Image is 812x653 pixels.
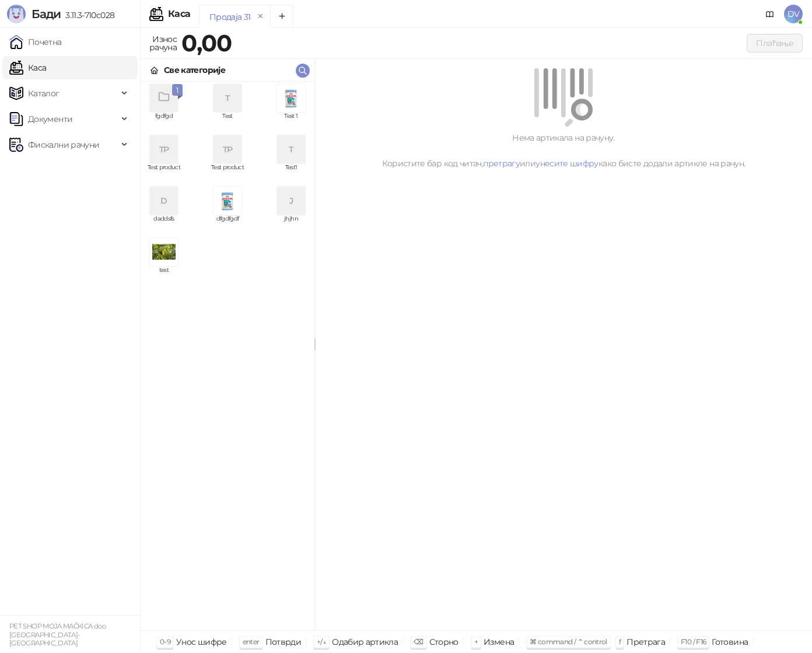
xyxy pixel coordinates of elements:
div: T [213,84,242,112]
div: Измена [484,634,514,649]
span: Бади [32,7,61,21]
span: test [145,267,183,285]
strong: 0,00 [181,29,232,57]
span: Фискални рачуни [28,133,99,156]
button: Add tab [270,5,293,28]
span: enter [243,637,260,646]
span: 3.11.3-710c028 [61,10,114,20]
a: претрагу [483,158,520,169]
div: Продаја 31 [209,11,251,23]
button: remove [253,12,268,22]
div: Готовина [712,634,748,649]
a: унесите шифру [535,158,598,169]
span: DV [784,5,803,23]
img: Slika [150,238,178,266]
div: Каса [168,9,190,19]
div: T [277,135,305,163]
img: Logo [7,5,26,23]
button: Плаћање [747,34,803,53]
span: Test product [145,165,183,182]
span: Документи [28,107,72,131]
span: daddsfs [145,216,183,233]
span: 0-9 [160,637,170,646]
div: D [150,187,178,215]
div: Сторно [429,634,459,649]
div: Све категорије [164,64,225,76]
span: ⌫ [414,637,423,646]
span: Каталог [28,82,60,105]
div: TP [213,135,242,163]
div: J [277,187,305,215]
div: TP [150,135,178,163]
span: Test product [209,165,246,182]
div: Претрага [626,634,665,649]
div: grid [141,82,314,630]
span: Test 1 [272,113,310,131]
div: Унос шифре [176,634,227,649]
div: Одабир артикла [332,634,398,649]
span: Test [209,113,246,131]
div: Потврди [265,634,302,649]
a: Документација [761,5,779,23]
img: Slika [277,84,305,112]
small: PET SHOP MOJA MAČKICA doo [GEOGRAPHIC_DATA]-[GEOGRAPHIC_DATA] [9,622,106,647]
img: Slika [213,187,242,215]
span: dfgdfgdf [209,216,246,233]
a: Почетна [9,30,62,54]
a: Каса [9,56,46,79]
span: jhjhn [272,216,310,233]
span: fgdfgd [145,113,183,131]
div: Нема артикала на рачуну. Користите бар код читач, или како бисте додали артикле на рачун. [329,131,798,170]
span: ⌘ command / ⌃ control [530,637,607,646]
span: 1 [174,84,180,97]
span: + [474,637,478,646]
span: Test1 [272,165,310,182]
span: f [619,637,621,646]
span: ↑/↓ [317,637,326,646]
span: F10 / F16 [681,637,706,646]
div: Износ рачуна [147,32,179,55]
